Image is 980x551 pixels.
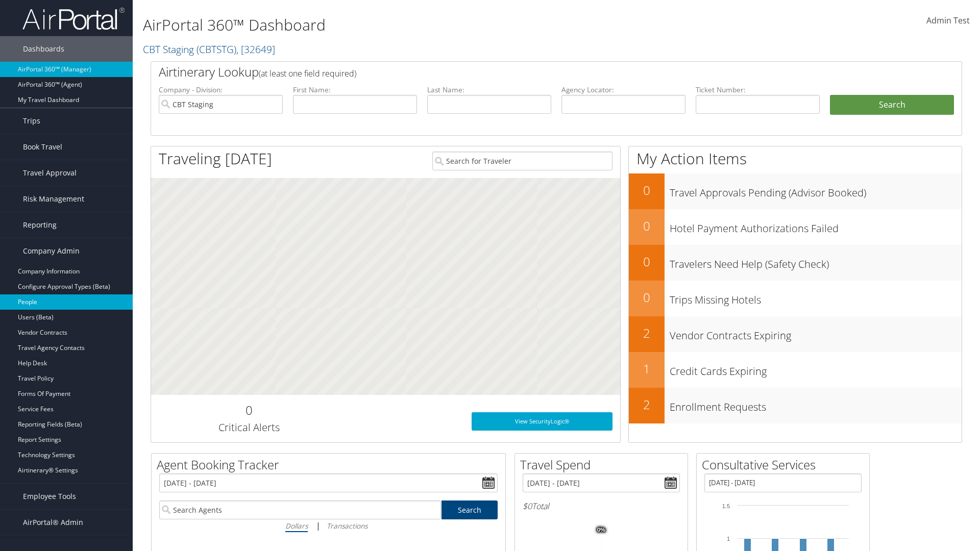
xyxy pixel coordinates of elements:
h2: Consultative Services [702,456,869,473]
h2: Agent Booking Tracker [157,456,505,473]
a: View SecurityLogic® [472,412,612,431]
h3: Vendor Contracts Expiring [670,323,962,343]
span: Dashboards [23,36,64,62]
h2: 0 [629,182,665,199]
h2: 0 [629,289,665,306]
a: 0Trips Missing Hotels [629,281,962,316]
h1: AirPortal 360™ Dashboard [143,14,694,36]
h2: 1 [629,360,665,378]
button: Search [830,95,954,115]
tspan: 1.5 [722,503,730,509]
a: 2Vendor Contracts Expiring [629,316,962,352]
a: Search [442,500,498,519]
a: 1Credit Cards Expiring [629,352,962,388]
label: Last Name: [427,85,551,95]
tspan: 0% [597,527,605,533]
a: 0Travel Approvals Pending (Advisor Booked) [629,173,962,209]
span: Risk Management [23,186,84,212]
h2: 2 [629,396,665,413]
h2: 0 [159,402,339,419]
i: Dollars [285,521,308,531]
h3: Hotel Payment Authorizations Failed [670,216,962,236]
h6: Total [523,500,680,512]
h2: 0 [629,217,665,235]
a: 2Enrollment Requests [629,388,962,423]
h3: Critical Alerts [159,420,339,435]
h1: Traveling [DATE] [159,148,272,169]
h3: Travel Approvals Pending (Advisor Booked) [670,181,962,200]
h3: Trips Missing Hotels [670,288,962,307]
span: AirPortal® Admin [23,510,83,535]
h2: 2 [629,324,665,342]
h1: My Action Items [629,148,962,169]
a: CBT Staging [143,42,275,56]
input: Search for Traveler [432,152,612,170]
h3: Enrollment Requests [670,395,962,414]
img: airportal-logo.png [22,7,125,31]
span: (at least one field required) [259,68,356,79]
span: Reporting [23,212,57,238]
label: Ticket Number: [696,85,820,95]
h3: Travelers Need Help (Safety Check) [670,252,962,271]
span: Company Admin [23,238,80,264]
div: | [159,519,498,532]
h3: Credit Cards Expiring [670,359,962,379]
i: Transactions [327,521,367,531]
h2: 0 [629,253,665,270]
span: $0 [523,500,532,512]
span: Trips [23,108,40,134]
input: Search Agents [159,500,441,519]
label: Agency Locator: [561,85,685,95]
h2: Airtinerary Lookup [159,63,887,81]
span: Employee Tools [23,484,76,509]
tspan: 1 [727,536,730,542]
label: First Name: [293,85,417,95]
h2: Travel Spend [520,456,688,473]
span: Admin Test [926,15,970,26]
a: 0Hotel Payment Authorizations Failed [629,209,962,245]
a: 0Travelers Need Help (Safety Check) [629,245,962,281]
label: Company - Division: [159,85,283,95]
span: Travel Approval [23,160,77,186]
a: Admin Test [926,5,970,37]
span: , [ 32649 ] [236,42,275,56]
span: ( CBTSTG ) [197,42,236,56]
span: Book Travel [23,134,62,160]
